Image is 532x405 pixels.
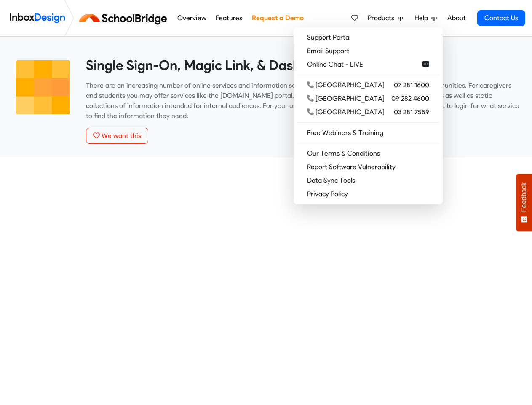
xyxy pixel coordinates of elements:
span: Feedback [520,182,528,212]
span: 03 281 7559 [394,107,429,117]
a: Data Sync Tools [297,174,439,187]
a: Contact Us [477,10,525,26]
div: [GEOGRAPHIC_DATA] [307,94,385,104]
a: Support Portal [297,31,439,44]
a: Email Support [297,44,439,58]
span: Help [414,13,431,23]
img: schoolbridge logo [78,8,172,28]
a: Online Chat - LIVE [297,58,439,71]
span: 07 281 1600 [394,80,429,90]
a: Free Webinars & Training [297,126,439,140]
button: Feedback - Show survey [516,174,532,231]
heading: Single Sign-On, Magic Link, & Dashboards [86,57,519,74]
img: 2022_01_13_icon_grid.svg [13,57,73,118]
a: [GEOGRAPHIC_DATA] 07 281 1600 [297,78,439,92]
div: [GEOGRAPHIC_DATA] [307,107,385,117]
a: Help [411,10,440,27]
a: Privacy Policy [297,187,439,201]
a: Report Software Vulnerability [297,160,439,174]
a: Request a Demo [249,10,306,27]
div: [GEOGRAPHIC_DATA] [307,80,385,90]
span: 09 282 4600 [391,94,429,104]
span: Products [368,13,398,23]
a: About [445,10,468,27]
a: [GEOGRAPHIC_DATA] 03 281 7559 [297,105,439,119]
button: We want this [86,128,148,144]
a: [GEOGRAPHIC_DATA] 09 282 4600 [297,92,439,105]
span: We want this [102,132,141,140]
a: Our Terms & Conditions [297,147,439,160]
a: Features [214,10,245,27]
p: There are an increasing number of online services and information sources that schools need to sh... [86,81,519,121]
a: Overview [175,10,209,27]
span: Online Chat - LIVE [307,59,366,70]
a: Products [364,10,406,27]
div: Products [294,27,443,204]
